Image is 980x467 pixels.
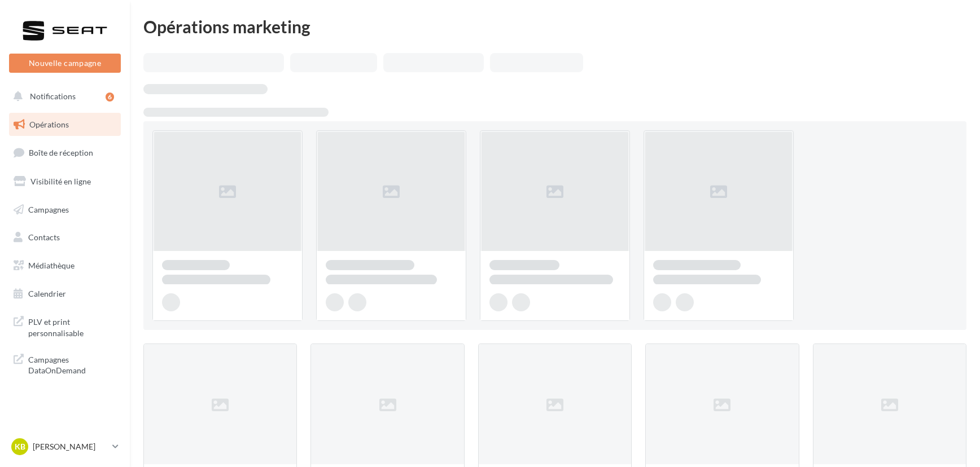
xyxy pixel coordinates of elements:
span: Campagnes DataOnDemand [28,352,116,376]
span: Notifications [30,91,76,101]
span: Boîte de réception [29,148,93,157]
a: Médiathèque [7,254,123,277]
span: Visibilité en ligne [30,177,91,186]
span: Calendrier [28,289,66,298]
a: Contacts [7,226,123,249]
span: Opérations [29,120,69,129]
span: Médiathèque [28,261,75,270]
a: Opérations [7,113,123,136]
div: Opérations marketing [143,18,966,35]
span: Contacts [28,232,60,242]
button: Nouvelle campagne [9,54,121,73]
a: PLV et print personnalisable [7,310,123,343]
span: KB [15,441,25,452]
a: Calendrier [7,282,123,306]
a: KB [PERSON_NAME] [9,436,121,457]
a: Campagnes [7,198,123,222]
div: 6 [106,92,114,102]
span: PLV et print personnalisable [28,314,116,338]
button: Notifications 6 [7,85,119,108]
span: Campagnes [28,204,69,214]
a: Campagnes DataOnDemand [7,347,123,381]
a: Boîte de réception [7,140,123,165]
a: Visibilité en ligne [7,170,123,193]
p: [PERSON_NAME] [33,441,108,452]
